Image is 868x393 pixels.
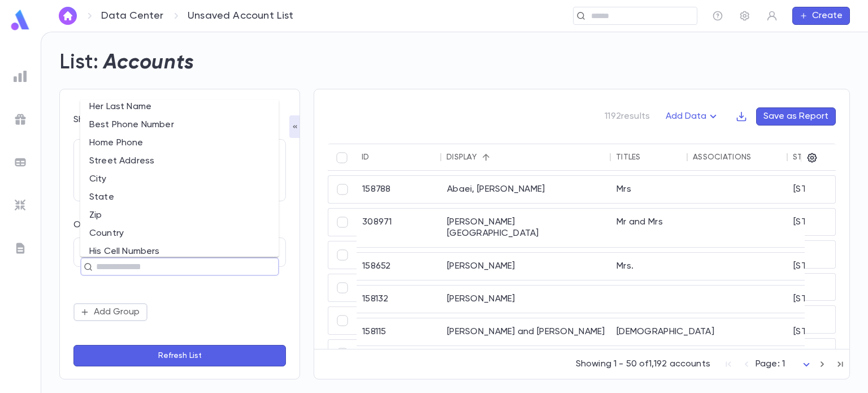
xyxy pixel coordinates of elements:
button: Create [792,7,850,25]
button: Sort [477,148,495,166]
img: campaigns_grey.99e729a5f7ee94e3726e6486bddda8f1.svg [14,113,27,126]
div: State [74,140,279,158]
div: Abaei, [PERSON_NAME] [441,176,611,203]
img: batches_grey.339ca447c9d9533ef1741baa751efc33.svg [14,156,27,169]
div: [PERSON_NAME] [441,253,611,280]
img: reports_grey.c525e4749d1bce6a11f5fe2a8de1b229.svg [14,70,27,83]
li: Zip [80,206,279,224]
div: 158132 [357,286,441,313]
span: Page: 1 [756,360,785,369]
button: Add Group [73,303,147,321]
button: Close [273,264,275,266]
div: 308971 [357,209,441,247]
img: home_white.a664292cf8c1dea59945f0da9f25487c.svg [61,11,75,20]
div: 158652 [357,253,441,280]
div: Associations [693,153,751,162]
li: State [80,188,279,206]
div: Mrs [611,176,688,203]
div: 158788 [357,176,441,203]
p: Showing 1 - 50 of 1,192 accounts [576,359,710,370]
button: Save as Report [756,107,836,126]
div: ID [362,153,370,162]
li: His Cell Numbers [80,243,279,261]
h2: List: [59,50,99,75]
div: [DEMOGRAPHIC_DATA] [611,318,688,346]
img: letters_grey.7941b92b52307dd3b8a917253454ce1c.svg [14,241,27,255]
li: Street Address [80,152,279,170]
li: Her Last Name [80,98,279,116]
div: 158115 [357,318,441,346]
div: Page: 1 [756,356,813,373]
div: [PERSON_NAME] [441,286,611,313]
p: Or [73,219,286,231]
p: 1192 results [605,111,650,122]
a: Data Center [101,10,163,22]
li: Home Phone [80,134,279,152]
img: logo [9,9,32,31]
div: Show accounts that have [73,114,286,126]
button: Refresh List [73,345,286,366]
div: Mr and Mrs [611,209,688,247]
div: Display [446,153,477,162]
h2: Accounts [103,50,194,75]
div: [PERSON_NAME][GEOGRAPHIC_DATA] [441,209,611,247]
div: Titles [616,153,641,162]
li: Best Phone Number [80,116,279,134]
p: Unsaved Account List [188,10,294,22]
button: Sort [370,148,388,166]
li: City [80,170,279,188]
img: imports_grey.530a8a0e642e233f2baf0ef88e8c9fcb.svg [14,198,27,212]
button: Add Data [659,107,727,126]
div: Mrs. [611,253,688,280]
button: Sort [641,148,659,166]
div: [PERSON_NAME] and [PERSON_NAME] [441,318,611,346]
li: Country [80,224,279,243]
